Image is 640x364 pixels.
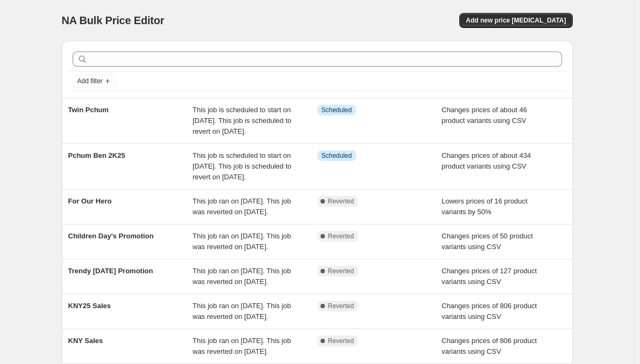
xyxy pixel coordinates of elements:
[442,197,528,216] span: Lowers prices of 16 product variants by 50%
[73,75,116,88] button: Add filter
[68,151,125,159] span: Pchum Ben 2K25
[68,106,109,114] span: Twin Pchum
[322,106,352,114] span: Scheduled
[328,267,354,275] span: Reverted
[328,302,354,310] span: Reverted
[193,232,291,251] span: This job ran on [DATE]. This job was reverted on [DATE].
[193,106,291,135] span: This job is scheduled to start on [DATE]. This job is scheduled to revert on [DATE].
[193,267,291,286] span: This job ran on [DATE]. This job was reverted on [DATE].
[442,232,533,251] span: Changes prices of 50 product variants using CSV
[68,337,103,345] span: KNY Sales
[466,16,566,25] span: Add new price [MEDICAL_DATA]
[68,302,111,310] span: KNY25 Sales
[68,197,112,205] span: For Our Hero
[68,267,153,275] span: Trendy [DATE] Promotion
[62,14,165,26] span: NA Bulk Price Editor
[68,232,154,240] span: Children Day's Promotion
[193,302,291,321] span: This job ran on [DATE]. This job was reverted on [DATE].
[193,337,291,355] span: This job ran on [DATE]. This job was reverted on [DATE].
[322,151,352,160] span: Scheduled
[77,77,103,85] span: Add filter
[328,337,354,345] span: Reverted
[328,197,354,206] span: Reverted
[193,197,291,216] span: This job ran on [DATE]. This job was reverted on [DATE].
[459,13,572,28] button: Add new price [MEDICAL_DATA]
[442,151,531,170] span: Changes prices of about 434 product variants using CSV
[442,106,527,125] span: Changes prices of about 46 product variants using CSV
[442,267,537,286] span: Changes prices of 127 product variants using CSV
[442,302,537,321] span: Changes prices of 806 product variants using CSV
[193,151,291,181] span: This job is scheduled to start on [DATE]. This job is scheduled to revert on [DATE].
[328,232,354,241] span: Reverted
[442,337,537,355] span: Changes prices of 806 product variants using CSV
